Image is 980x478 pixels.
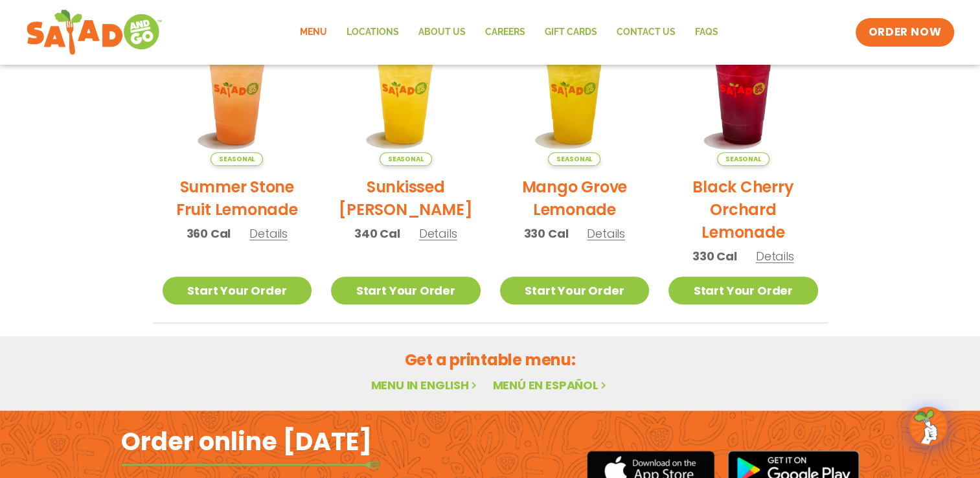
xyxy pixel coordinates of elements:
[121,426,372,457] h2: Order online [DATE]
[121,461,380,468] img: fork
[500,17,650,166] img: Product photo for Mango Grove Lemonade
[380,152,432,166] span: Seasonal
[856,18,954,47] a: ORDER NOW
[153,348,828,371] h2: Get a printable menu:
[163,176,312,221] h2: Summer Stone Fruit Lemonade
[910,408,946,444] img: wpChatIcon
[370,377,479,393] a: Menu in English
[337,17,409,47] a: Locations
[331,17,481,166] img: Product photo for Sunkissed Yuzu Lemonade
[163,17,312,166] img: Product photo for Summer Stone Fruit Lemonade
[668,17,818,166] img: Product photo for Black Cherry Orchard Lemonade
[211,152,263,166] span: Seasonal
[290,17,337,47] a: Menu
[409,17,475,47] a: About Us
[249,225,288,242] span: Details
[331,176,481,221] h2: Sunkissed [PERSON_NAME]
[475,17,535,47] a: Careers
[587,225,625,242] span: Details
[524,225,569,242] span: 330 Cal
[717,152,769,166] span: Seasonal
[163,277,312,304] a: Start Your Order
[419,225,457,242] span: Details
[354,225,400,242] span: 340 Cal
[668,277,818,304] a: Start Your Order
[685,17,728,47] a: FAQs
[500,277,650,304] a: Start Your Order
[756,248,794,264] span: Details
[668,176,818,244] h2: Black Cherry Orchard Lemonade
[331,277,481,304] a: Start Your Order
[187,225,231,242] span: 360 Cal
[607,17,685,47] a: Contact Us
[548,152,600,166] span: Seasonal
[492,377,609,393] a: Menú en español
[500,176,650,221] h2: Mango Grove Lemonade
[535,17,607,47] a: GIFT CARDS
[692,247,737,265] span: 330 Cal
[26,6,163,58] img: new-SAG-logo-768×292
[290,17,728,47] nav: Menu
[869,25,941,40] span: ORDER NOW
